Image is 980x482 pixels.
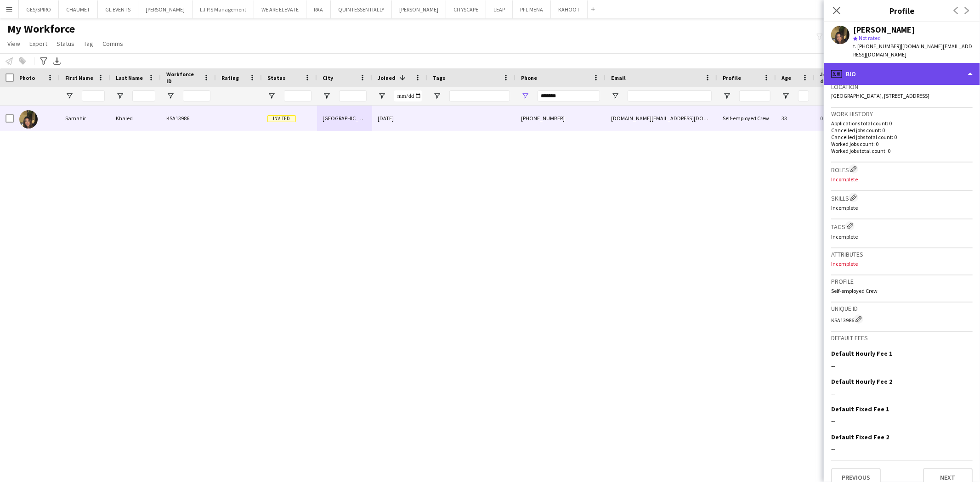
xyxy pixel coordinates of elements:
button: CITYSCAPE [446,0,486,18]
h3: Profile [831,277,973,286]
span: Profile [723,74,741,81]
h3: Tags [831,221,973,231]
span: View [7,39,20,48]
button: GES/SPIRO [19,0,59,18]
span: City [323,74,333,81]
span: Email [611,74,626,81]
div: -- [831,445,973,453]
h3: Default Fixed Fee 2 [831,433,889,441]
input: City Filter Input [339,90,367,101]
span: Tag [84,39,93,48]
h3: Default fees [831,334,973,342]
p: Incomplete [831,176,973,183]
button: CHAUMET [59,0,98,18]
button: LEAP [486,0,513,18]
div: KSA13986 [161,106,216,131]
p: Incomplete [831,204,973,211]
input: First Name Filter Input [82,90,105,101]
h3: Unique ID [831,304,973,313]
app-action-btn: Advanced filters [38,56,49,67]
input: Profile Filter Input [739,90,770,101]
span: Comms [102,39,123,48]
span: First Name [65,74,93,81]
span: Age [782,74,791,81]
button: Open Filter Menu [723,92,731,100]
span: Export [29,39,47,48]
button: WE ARE ELEVATE [254,0,306,18]
h3: Default Fixed Fee 1 [831,405,889,413]
div: -- [831,389,973,398]
span: Phone [521,74,537,81]
button: RAA [306,0,331,18]
span: [GEOGRAPHIC_DATA], [STREET_ADDRESS] [831,92,929,99]
span: Jobs (last 90 days) [820,71,858,84]
button: Open Filter Menu [65,92,74,100]
h3: Work history [831,110,973,118]
span: Status [57,39,74,48]
button: Open Filter Menu [611,92,619,100]
button: Open Filter Menu [116,92,124,100]
a: Tag [80,38,97,50]
div: 0 [815,106,874,131]
button: Open Filter Menu [521,92,529,100]
button: [PERSON_NAME] [392,0,446,18]
button: L.I.P.S Management [193,0,254,18]
button: PFL MENA [513,0,551,18]
input: Joined Filter Input [394,90,422,101]
h3: Profile [824,5,980,17]
span: Invited [267,115,296,122]
span: t. [PHONE_NUMBER] [853,43,901,50]
div: [DOMAIN_NAME][EMAIL_ADDRESS][DOMAIN_NAME] [606,106,717,131]
img: Samahir Khaled [19,110,38,129]
div: -- [831,417,973,425]
span: My Workforce [7,22,75,36]
p: Incomplete [831,260,973,267]
input: Age Filter Input [798,90,809,101]
button: Open Filter Menu [166,92,175,100]
button: Open Filter Menu [433,92,441,100]
h3: Attributes [831,250,973,258]
a: View [4,38,24,50]
span: Photo [19,74,35,81]
button: Open Filter Menu [782,92,790,100]
div: 33 [776,106,815,131]
button: Open Filter Menu [378,92,386,100]
div: [DATE] [372,106,427,131]
div: [GEOGRAPHIC_DATA] [317,106,372,131]
input: Workforce ID Filter Input [183,90,210,101]
p: Incomplete [831,233,973,240]
h3: Default Hourly Fee 2 [831,377,892,386]
span: Workforce ID [166,71,199,84]
div: [PERSON_NAME] [853,26,915,34]
a: Export [26,38,51,50]
a: Status [53,38,78,50]
span: Not rated [859,34,881,41]
input: Email Filter Input [628,90,712,101]
button: [PERSON_NAME] [138,0,193,18]
button: Open Filter Menu [323,92,331,100]
span: Status [267,74,285,81]
h3: Default Hourly Fee 1 [831,349,892,358]
span: Rating [221,74,239,81]
button: Open Filter Menu [267,92,276,100]
div: Samahir [60,106,110,131]
p: Self-employed Crew [831,287,973,294]
h3: Roles [831,164,973,174]
h3: Location [831,83,973,91]
div: Khaled [110,106,161,131]
span: Last Name [116,74,143,81]
a: Comms [99,38,127,50]
p: Applications total count: 0 [831,120,973,127]
p: Cancelled jobs total count: 0 [831,134,973,140]
div: Bio [824,63,980,85]
p: Worked jobs count: 0 [831,140,973,147]
div: Self-employed Crew [717,106,776,131]
input: Phone Filter Input [538,90,600,101]
app-action-btn: Export XLSX [51,56,62,67]
h3: Skills [831,193,973,202]
div: [PHONE_NUMBER] [515,106,606,131]
input: Last Name Filter Input [132,90,155,101]
div: -- [831,362,973,370]
p: Worked jobs total count: 0 [831,147,973,154]
span: | [DOMAIN_NAME][EMAIL_ADDRESS][DOMAIN_NAME] [853,43,972,58]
